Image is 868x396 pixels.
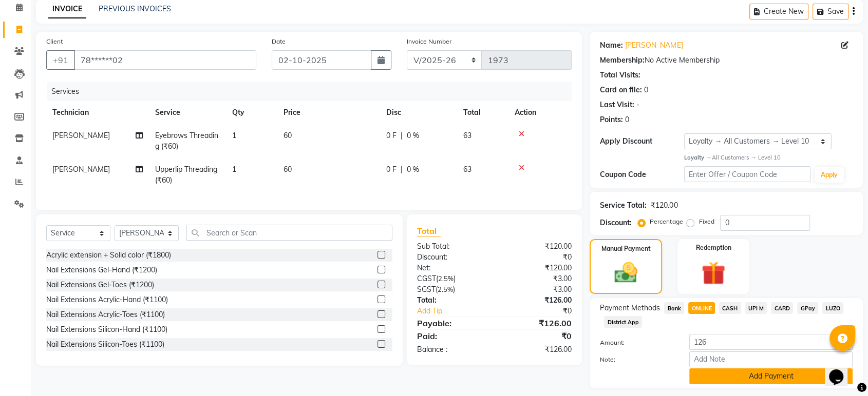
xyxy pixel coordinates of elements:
[813,4,848,19] button: Save
[689,351,853,367] input: Add Note
[644,85,648,95] div: 0
[508,306,579,316] div: ₹0
[688,302,715,314] span: ONLINE
[409,306,508,316] a: Add Tip
[600,55,853,66] div: No Active Membership
[600,217,632,228] div: Discount:
[438,274,454,283] span: 2.5%
[607,260,644,286] img: _cash.svg
[625,40,683,51] a: [PERSON_NAME]
[695,243,731,252] label: Redemption
[600,55,645,66] div: Membership:
[600,169,684,180] div: Coupon Code
[463,165,471,174] span: 63
[495,330,580,342] div: ₹0
[651,200,677,211] div: ₹120.00
[409,263,495,273] div: Net:
[46,250,171,261] div: Acrylic extension + Solid color (₹1800)
[495,263,580,273] div: ₹120.00
[495,241,580,252] div: ₹120.00
[495,295,580,306] div: ₹126.00
[600,70,640,81] div: Total Visits:
[52,131,110,140] span: [PERSON_NAME]
[600,40,623,51] div: Name:
[46,339,164,350] div: Nail Extensions Silicon-Toes (₹1100)
[508,101,572,124] th: Action
[592,338,682,347] label: Amount:
[386,164,397,175] span: 0 F
[52,165,110,174] span: [PERSON_NAME]
[495,252,580,263] div: ₹0
[407,164,419,175] span: 0 %
[409,241,495,252] div: Sub Total:
[46,37,63,46] label: Client
[46,294,168,305] div: Nail Extensions Acrylic-Hand (₹1100)
[232,165,236,174] span: 1
[46,309,165,320] div: Nail Extensions Acrylic-Toes (₹1100)
[409,284,495,295] div: ( )
[74,50,256,70] input: Search by Name/Mobile/Email/Code
[457,101,508,124] th: Total
[600,114,623,125] div: Points:
[600,100,634,110] div: Last Visit:
[694,259,732,288] img: _gift.svg
[232,131,236,140] span: 1
[186,225,392,241] input: Search or Scan
[277,101,380,124] th: Price
[407,130,419,141] span: 0 %
[417,274,436,283] span: CGST
[401,130,403,141] span: |
[463,131,471,140] span: 63
[636,100,639,110] div: -
[745,302,767,314] span: UPI M
[815,167,844,183] button: Apply
[155,131,218,151] span: Eyebrows Threading (₹60)
[417,226,441,236] span: Total
[47,82,579,101] div: Services
[689,334,853,350] input: Amount
[592,355,682,364] label: Note:
[797,302,818,314] span: GPay
[46,50,75,70] button: +91
[699,217,714,226] label: Fixed
[650,217,683,226] label: Percentage
[689,368,853,384] button: Add Payment
[438,285,453,293] span: 2.5%
[495,344,580,355] div: ₹126.00
[46,265,157,275] div: Nail Extensions Gel-Hand (₹1200)
[749,4,808,19] button: Create New
[600,136,684,147] div: Apply Discount
[495,273,580,284] div: ₹3.00
[226,101,277,124] th: Qty
[272,37,286,46] label: Date
[409,273,495,284] div: ( )
[684,166,810,182] input: Enter Offer / Coupon Code
[684,154,711,161] strong: Loyalty →
[99,4,171,13] a: PREVIOUS INVOICES
[719,302,741,314] span: CASH
[495,317,580,329] div: ₹126.00
[155,165,217,185] span: Upperlip Threading (₹60)
[600,200,647,211] div: Service Total:
[407,37,451,46] label: Invoice Number
[386,130,397,141] span: 0 F
[600,85,642,95] div: Card on file:
[601,244,651,253] label: Manual Payment
[409,295,495,306] div: Total:
[600,303,660,313] span: Payment Methods
[664,302,684,314] span: Bank
[284,131,292,140] span: 60
[604,316,642,328] span: District App
[380,101,457,124] th: Disc
[46,324,167,335] div: Nail Extensions Silicon-Hand (₹1100)
[495,284,580,295] div: ₹3.00
[46,101,149,124] th: Technician
[825,355,858,386] iframe: chat widget
[46,280,154,290] div: Nail Extensions Gel-Toes (₹1200)
[625,114,629,125] div: 0
[409,330,495,342] div: Paid:
[284,165,292,174] span: 60
[822,302,843,314] span: LUZO
[401,164,403,175] span: |
[417,285,436,294] span: SGST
